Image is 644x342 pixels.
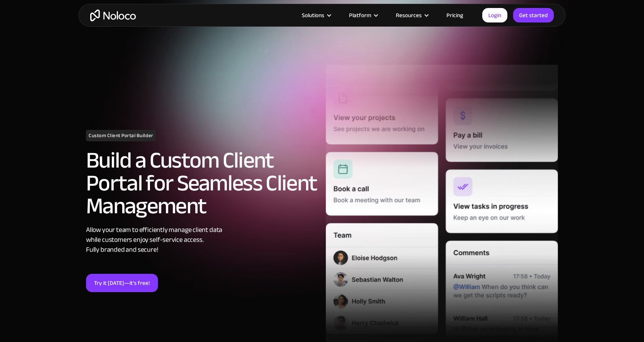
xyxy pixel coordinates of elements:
div: Allow your team to efficiently manage client data while customers enjoy self-service access. Full... [86,225,318,255]
a: Try it [DATE]—it’s free! [86,274,158,292]
h2: Build a Custom Client Portal for Seamless Client Management [86,149,318,217]
h1: Custom Client Portal Builder [86,130,156,141]
div: Platform [340,10,386,20]
div: Resources [386,10,437,20]
a: home [90,10,136,21]
div: Resources [396,10,422,20]
a: Pricing [437,10,473,20]
a: Login [482,8,507,22]
div: Solutions [302,10,324,20]
div: Solutions [292,10,340,20]
a: Get started [513,8,554,22]
div: Platform [349,10,371,20]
